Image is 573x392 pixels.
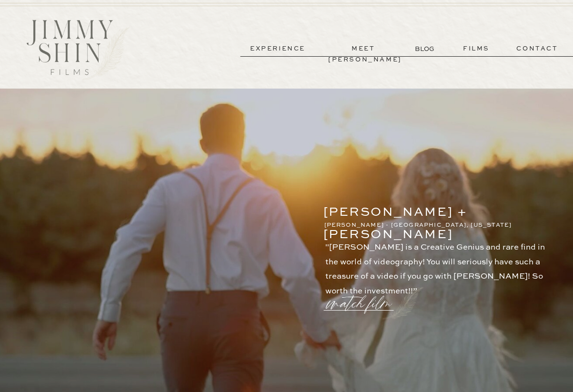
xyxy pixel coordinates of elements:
p: "[PERSON_NAME] is a Creative Genius and rare find in the world of videography! You will seriously... [325,241,554,287]
p: [PERSON_NAME] - [GEOGRAPHIC_DATA], [US_STATE] [324,221,524,229]
a: watch film [328,280,396,316]
a: contact [503,43,572,54]
a: meet [PERSON_NAME] [328,43,399,54]
a: films [453,43,500,54]
a: experience [242,43,313,54]
a: BLOG [415,44,436,54]
p: [PERSON_NAME] + [PERSON_NAME] [323,201,523,214]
